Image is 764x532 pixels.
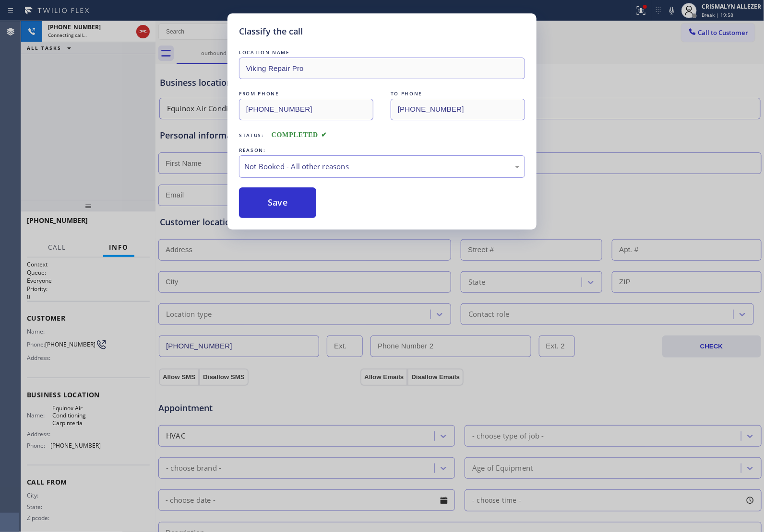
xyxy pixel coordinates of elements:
h5: Classify the call [239,25,303,38]
span: COMPLETED [272,131,327,139]
button: Save [239,187,316,218]
div: FROM PHONE [239,89,373,99]
span: Status: [239,132,264,139]
div: REASON: [239,145,525,155]
div: TO PHONE [391,89,525,99]
div: LOCATION NAME [239,47,525,58]
div: Not Booked - All other reasons [244,161,520,172]
input: From phone [239,99,373,120]
input: To phone [391,99,525,120]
